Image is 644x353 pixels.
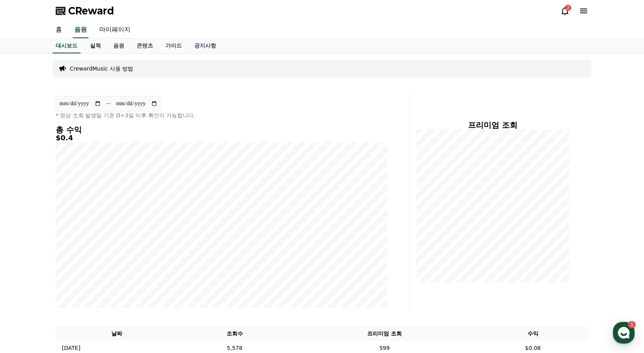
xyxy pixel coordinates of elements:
[178,327,291,341] th: 조회수
[73,22,88,38] a: 음원
[93,22,137,38] a: 마이페이지
[53,39,81,53] a: 대시보드
[188,39,222,53] a: 공지사항
[56,5,114,17] a: CReward
[120,259,130,265] span: 설정
[49,22,68,38] a: 홈
[25,259,29,265] span: 홈
[2,247,51,267] a: 홈
[79,247,82,253] span: 1
[71,259,81,265] span: 대화
[292,327,477,341] th: 프리미엄 조회
[107,39,130,53] a: 음원
[70,65,133,72] a: CrewardMusic 사용 방법
[100,247,150,267] a: 설정
[68,5,114,17] span: CReward
[130,39,159,53] a: 콘텐츠
[56,125,387,134] h4: 총 수익
[477,327,588,341] th: 수익
[56,327,178,341] th: 날짜
[106,99,111,108] p: ~
[560,6,570,16] a: 2
[62,344,80,352] p: [DATE]
[84,39,107,53] a: 실적
[416,121,570,129] h4: 프리미엄 조회
[56,134,387,142] h5: $0.4
[51,247,100,267] a: 1대화
[56,111,387,119] p: * 영상 조회 발생일 기준 D+3일 이후 확인이 가능합니다.
[159,39,188,53] a: 가이드
[565,5,571,11] div: 2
